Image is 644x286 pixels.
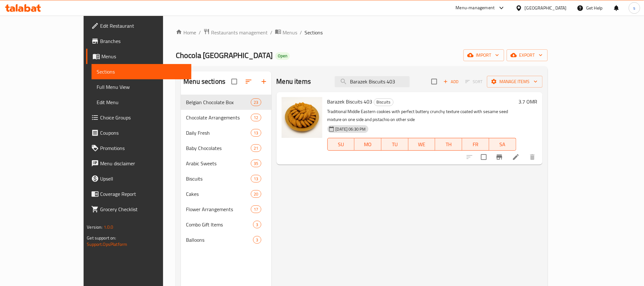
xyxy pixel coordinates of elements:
[92,64,191,79] a: Sections
[181,95,271,110] div: Belgian Chocolate Box23
[86,140,191,156] a: Promotions
[357,140,379,149] span: MO
[300,29,302,36] li: /
[100,205,186,213] span: Grocery Checklist
[186,98,251,106] span: Belgian Chocolate Box
[507,49,548,61] button: export
[186,114,251,121] div: Chocolate Arrangements
[327,97,373,106] span: Barazek Biscuits 403
[181,125,271,140] div: Daily Fresh13
[492,140,514,149] span: SA
[384,140,406,149] span: TU
[97,68,186,75] span: Sections
[354,138,381,151] button: MO
[251,144,261,152] div: items
[186,175,251,182] span: Biscuits
[492,78,538,86] span: Manage items
[181,171,271,186] div: Biscuits13
[330,140,352,149] span: SU
[100,160,186,167] span: Menu disclaimer
[186,205,251,213] span: Flower Arrangements
[442,78,460,85] span: Add
[186,190,251,198] span: Cakes
[186,221,253,228] span: Combo Gift Items
[97,98,186,106] span: Edit Menu
[176,48,273,62] span: Chocola [GEOGRAPHIC_DATA]
[438,140,460,149] span: TH
[251,175,261,182] div: items
[251,114,261,121] div: items
[256,74,271,89] button: Add section
[86,125,191,140] a: Coupons
[86,18,191,33] a: Edit Restaurant
[275,53,290,59] span: Open
[251,98,261,106] div: items
[241,74,256,89] span: Sort sections
[335,76,410,87] input: search
[374,98,393,106] span: Biscuits
[181,156,271,171] div: Arabic Sweets35
[477,150,490,164] span: Select to update
[463,49,504,61] button: import
[100,129,186,137] span: Coupons
[186,129,251,137] span: Daily Fresh
[251,99,261,105] span: 23
[181,140,271,156] div: Baby Chocolates21
[441,77,461,87] span: Add item
[211,29,268,36] span: Restaurants management
[275,28,297,37] a: Menus
[100,190,186,198] span: Coverage Report
[100,22,186,30] span: Edit Restaurant
[100,144,186,152] span: Promotions
[633,4,635,11] span: s
[92,79,191,95] a: Full Menu View
[270,29,272,36] li: /
[251,145,261,151] span: 21
[87,223,102,231] span: Version:
[525,4,567,11] div: [GEOGRAPHIC_DATA]
[251,160,261,167] div: items
[462,138,489,151] button: FR
[100,175,186,182] span: Upsell
[251,129,261,137] div: items
[203,28,268,37] a: Restaurants management
[228,75,241,88] span: Select all sections
[512,51,543,59] span: export
[251,176,261,182] span: 13
[181,110,271,125] div: Chocolate Arrangements12
[87,234,116,242] span: Get support on:
[327,138,355,151] button: SU
[86,110,191,125] a: Choice Groups
[461,77,487,87] span: Select section first
[86,202,191,217] a: Grocery Checklist
[327,108,516,124] p: Traditional Middle Eastern cookies with perfect buttery crunchy texture coated with sesame seed m...
[305,29,323,36] span: Sections
[181,232,271,247] div: Balloons3
[489,138,516,151] button: SA
[441,77,461,87] button: Add
[251,130,261,136] span: 13
[251,206,261,212] span: 17
[381,138,408,151] button: TU
[277,77,311,86] h2: Menu items
[253,236,261,244] div: items
[253,222,261,228] span: 3
[512,153,520,161] a: Edit menu item
[275,52,290,60] div: Open
[251,161,261,167] span: 35
[525,149,540,165] button: delete
[183,77,225,86] h2: Menu sections
[181,92,271,250] nav: Menu sections
[456,4,495,12] div: Menu-management
[97,83,186,91] span: Full Menu View
[186,160,251,167] span: Arabic Sweets
[104,223,113,231] span: 1.0.0
[282,97,322,138] img: Barazek Biscuits 403
[86,156,191,171] a: Menu disclaimer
